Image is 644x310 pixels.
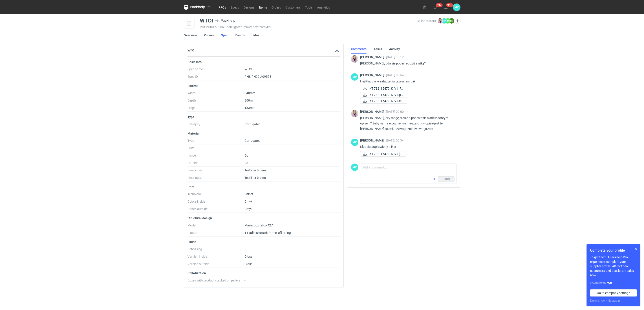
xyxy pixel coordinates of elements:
figcaption: MP [351,73,358,81]
img: Klaudia Wiśniewska [438,18,443,24]
span: Gd [245,154,249,157]
svg: Packhelp Pro [184,4,211,10]
button: 99+ [442,4,450,11]
button: Edit collaborators [455,18,461,24]
p: [PERSON_NAME], uda się podesłać dziś siatkę? [360,61,453,66]
dt: Boxes with product stacked on pallets [187,279,245,284]
dt: Closure [187,231,245,237]
div: WTOI [200,18,213,23]
button: 99+ [432,4,439,11]
span: • mailer box fefco 427 [242,25,272,29]
span: Corrugated [245,122,260,126]
img: Klaudia Wiśniewska [351,110,358,117]
span: [PERSON_NAME] [360,55,386,59]
button: MP [453,4,460,11]
span: Mailer box fefco 427 [245,224,273,227]
img: Klaudia Wiśniewska [351,55,358,63]
span: Testliner brown [245,168,266,172]
span: KT 732_15470_K_V1 (3... [369,151,403,156]
a: Orders [269,4,283,10]
div: Completed: [590,281,637,286]
dt: Liner outer [187,176,245,182]
p: Print [187,185,340,189]
a: Items [257,4,269,10]
figcaption: MN [445,18,450,24]
p: Klaudia poprawiony plik :) [360,144,453,149]
span: Cmyk [245,207,252,211]
span: KT 732_15470_K_V1.ep... [369,98,403,103]
span: Offset [245,192,253,196]
span: Cmyk [245,200,252,203]
button: Skip for now [633,246,639,251]
div: Packhelp [215,18,235,23]
div: Martyna Paroń [453,4,460,11]
dt: Flute [187,146,245,152]
span: Gloss [245,255,252,258]
a: Go to company settings [590,289,637,297]
span: [PERSON_NAME] [360,139,386,142]
span: [PERSON_NAME] [360,73,386,77]
figcaption: ŁC [449,18,454,24]
a: Tasks [374,44,382,54]
span: - [245,279,245,282]
span: 1 x adhesive strip + peel off string [245,231,291,235]
h1: Complete your profile [590,248,637,253]
dt: Colors inside [187,200,245,205]
dt: Varnish outside [187,262,245,268]
button: KT 732_15470_K_V1 (3... [360,151,406,157]
span: Send [443,177,450,181]
p: Material [187,132,340,135]
span: [DATE] 09:34 [386,139,404,142]
dt: Model [187,224,245,229]
h2: WTOI [187,49,195,52]
span: 340mm [245,91,255,95]
span: WTOI [245,67,252,71]
a: Analytics [315,4,332,10]
a: Comments [351,44,366,54]
span: Testliner brown [245,176,266,179]
dt: Spec ID [187,75,245,80]
span: Collaborators [417,19,436,23]
a: Tools [303,4,315,10]
button: Don’t show this again [590,298,620,303]
p: External [187,84,340,88]
dt: Depth [187,99,245,104]
figcaption: MP [441,18,447,24]
dt: Outside [187,161,245,167]
div: Martyna Paroń [351,164,358,171]
a: Overview [184,30,197,40]
dt: Inside [187,154,245,159]
span: Gloss [245,262,252,266]
a: Spec [221,30,228,40]
a: RFQs [216,4,228,10]
p: Structural design [187,216,340,220]
span: KT 732_15470_K_V1.pd... [369,92,404,97]
button: KT 732_15470_K_V1.ep... [360,98,407,104]
div: Martyna Paroń [351,139,358,146]
div: KT 732_15470_K_V1 (3).pdf [360,151,405,157]
a: Designs [241,4,257,10]
span: [DATE] 13:12 [386,55,404,59]
span: [DATE] 09:00 [386,110,404,113]
span: PHS-PH00-A09578 [245,75,271,78]
div: KT 732_15470_K_V1.eps [360,98,405,104]
button: KT 732_15470_K_V1_PA... [360,86,408,91]
p: Palletization [187,271,340,275]
a: Design [235,30,245,40]
span: 133mm [245,106,255,110]
a: Customers [283,4,303,10]
dt: Width [187,91,245,97]
a: Files [252,30,259,40]
span: 300mm [245,99,255,102]
dt: Colors outside [187,207,245,213]
p: To get the full Packhelp Pro experience, complete your supplier profile. Attract new customers an... [590,255,637,277]
span: [DATE] 08:54 [386,73,404,77]
span: Corrugated [245,139,260,142]
p: Type [187,115,340,119]
span: KT 732_15470_K_V1_PA... [369,86,404,91]
p: [PERSON_NAME], czy mogę prosić o podesłanie siatki z dobrym opisem? Żeby nam się później nie mies... [360,115,453,131]
a: Orders [204,30,214,40]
